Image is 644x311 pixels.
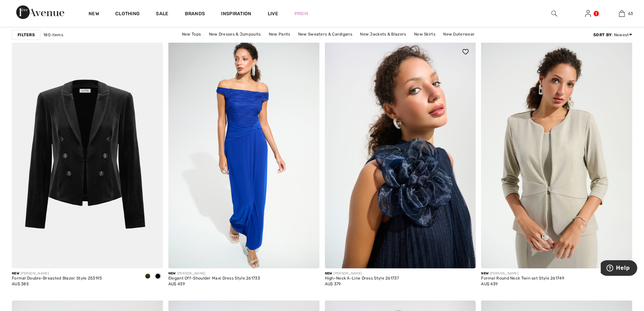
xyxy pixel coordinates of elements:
a: New Jackets & Blazers [357,30,409,39]
span: New [481,271,488,275]
strong: Filters [18,32,35,38]
span: Inspiration [221,11,251,18]
span: 180 items [43,32,63,38]
span: New [12,271,19,275]
img: plus_v2.svg [462,255,469,261]
div: Formal Round Neck Twin set Style 261749 [481,276,564,281]
a: New Pants [265,30,294,39]
a: 63 [605,9,638,18]
a: Brands [185,11,205,18]
img: My Bag [619,9,625,18]
div: Black [153,271,163,282]
div: [PERSON_NAME] [12,271,102,276]
iframe: Opens a widget where you can find more information [601,260,637,277]
div: [PERSON_NAME] [481,271,564,276]
span: New [325,271,332,275]
a: Prom [294,10,308,17]
div: Khaki [143,271,153,282]
span: 63 [628,10,633,17]
span: New [168,271,176,275]
a: Live [268,10,278,17]
a: New Skirts [411,30,439,39]
a: Clothing [115,11,140,18]
div: High-Neck A-Line Dress Style 261737 [325,276,399,281]
a: New Dresses & Jumpsuits [206,30,264,39]
img: heart_black_full.svg [462,49,469,54]
img: Formal Double-Breasted Blazer Style 253193. Black [12,42,163,268]
a: New Sweaters & Cardigans [295,30,356,39]
a: New [89,11,99,18]
a: New Outerwear [440,30,478,39]
span: AU$ 439 [168,282,185,286]
div: Elegant Off-Shoulder Maxi Dress Style 261733 [168,276,260,281]
strong: Sort By [593,32,612,37]
img: 1ère Avenue [16,5,64,19]
div: [PERSON_NAME] [168,271,260,276]
span: AU$ 385 [12,282,29,286]
a: Sale [156,11,168,18]
span: AU$ 439 [481,282,498,286]
div: [PERSON_NAME] [325,271,399,276]
img: search the website [551,9,557,18]
a: High-Neck A-Line Dress Style 261737. Midnight Blue [325,42,476,268]
img: Formal Round Neck Twin set Style 261749. Champagne 171 [481,42,632,268]
div: Formal Double-Breasted Blazer Style 253193 [12,276,102,281]
a: New Tops [178,30,204,39]
a: Sign In [585,10,591,17]
img: My Info [585,9,591,18]
span: AU$ 379 [325,282,341,286]
img: Elegant Off-Shoulder Maxi Dress Style 261733. Royal Sapphire 163 [168,42,319,268]
div: : Newest [593,32,632,38]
